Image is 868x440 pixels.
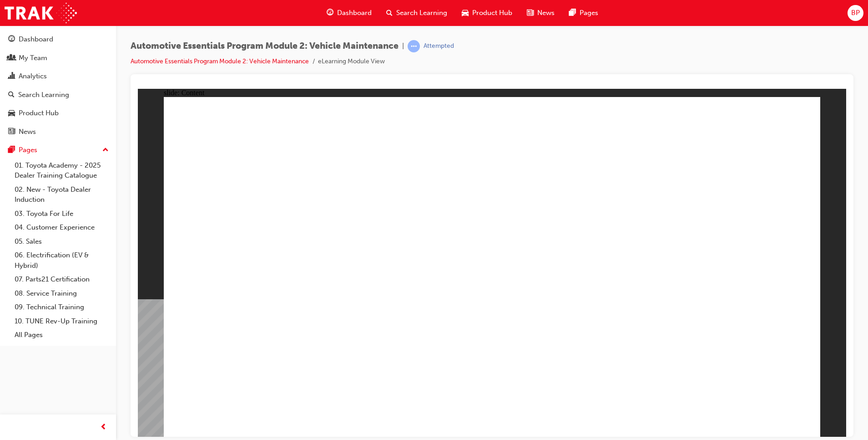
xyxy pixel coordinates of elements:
span: guage-icon [327,7,333,19]
a: All Pages [11,328,112,342]
span: learningRecordVerb_ATTEMPT-icon [408,40,420,52]
div: My Team [19,53,47,63]
span: news-icon [8,128,15,136]
span: Pages [580,8,598,18]
a: Automotive Essentials Program Module 2: Vehicle Maintenance [131,57,309,65]
a: 07. Parts21 Certification [11,272,112,287]
div: Pages [19,145,37,155]
a: 06. Electrification (EV & Hybrid) [11,248,112,272]
a: 10. TUNE Rev-Up Training [11,314,112,328]
a: 03. Toyota For Life [11,207,112,221]
a: 09. Technical Training [11,300,112,314]
div: News [19,127,36,137]
a: 02. New - Toyota Dealer Induction [11,183,112,207]
span: chart-icon [8,72,15,81]
a: 04. Customer Experience [11,220,112,235]
span: car-icon [462,7,469,19]
span: car-icon [8,109,15,118]
span: BP [851,8,860,18]
a: Search Learning [4,87,112,103]
a: Product Hub [4,105,112,122]
a: News [4,123,112,140]
span: guage-icon [8,36,15,44]
a: Analytics [4,68,112,85]
a: search-iconSearch Learning [379,4,454,22]
a: 08. Service Training [11,287,112,301]
span: Search Learning [396,8,447,18]
button: BP [848,5,863,21]
div: Dashboard [19,34,53,45]
span: people-icon [8,54,15,62]
div: Attempted [424,42,454,51]
a: guage-iconDashboard [319,4,379,22]
span: | [402,41,404,51]
span: pages-icon [569,7,576,19]
div: Product Hub [19,108,59,118]
a: 05. Sales [11,235,112,249]
span: Dashboard [337,8,372,18]
a: Dashboard [4,31,112,48]
span: up-icon [102,144,109,156]
li: eLearning Module View [318,56,385,67]
span: news-icon [527,7,534,19]
span: Product Hub [472,8,512,18]
div: Analytics [19,71,47,82]
button: Pages [4,142,112,159]
span: Automotive Essentials Program Module 2: Vehicle Maintenance [131,41,399,51]
span: pages-icon [8,146,15,154]
img: Trak [5,3,77,23]
a: My Team [4,50,112,67]
div: Search Learning [18,90,69,100]
span: search-icon [8,91,15,99]
a: news-iconNews [520,4,562,22]
a: pages-iconPages [562,4,606,22]
button: DashboardMy TeamAnalyticsSearch LearningProduct HubNews [4,29,112,142]
span: search-icon [386,7,393,19]
a: car-iconProduct Hub [454,4,520,22]
span: News [537,8,555,18]
span: prev-icon [100,422,107,433]
a: 01. Toyota Academy - 2025 Dealer Training Catalogue [11,159,112,183]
